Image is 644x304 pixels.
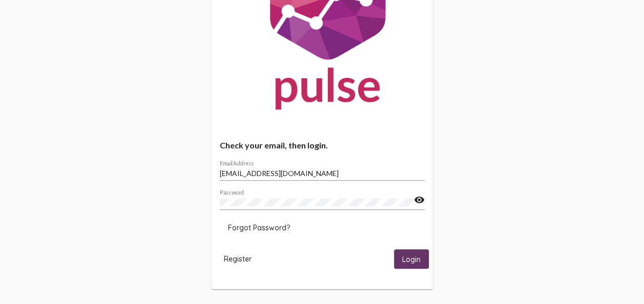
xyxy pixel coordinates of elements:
[394,249,429,268] button: Login
[228,223,290,232] span: Forgot Password?
[224,254,252,264] span: Register
[220,219,298,237] button: Forgot Password?
[402,255,421,264] span: Login
[220,140,425,150] h4: Check your email, then login.
[414,194,425,206] mat-icon: visibility
[216,249,260,268] button: Register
